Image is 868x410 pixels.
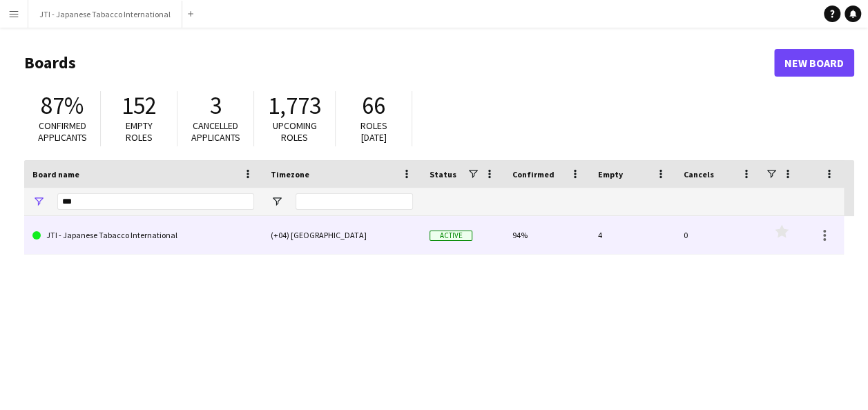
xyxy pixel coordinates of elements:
span: Roles [DATE] [360,119,387,144]
span: Cancels [684,169,714,179]
span: Status [430,169,456,179]
button: Open Filter Menu [271,195,283,208]
span: 3 [210,90,222,121]
button: JTI - Japanese Tabacco International [28,1,182,28]
a: JTI - Japanese Tabacco International [32,216,254,255]
button: Open Filter Menu [32,195,45,208]
span: Timezone [271,169,309,179]
span: 1,773 [268,90,321,121]
span: Empty roles [126,119,153,144]
span: Active [430,231,472,241]
span: Confirmed applicants [38,119,87,144]
h1: Boards [24,52,774,73]
input: Timezone Filter Input [296,193,413,210]
span: Cancelled applicants [191,119,240,144]
span: Empty [598,169,623,179]
span: 87% [41,90,84,121]
span: 152 [122,90,157,121]
div: (+04) [GEOGRAPHIC_DATA] [262,216,421,254]
span: Confirmed [512,169,554,179]
input: Board name Filter Input [57,193,254,210]
span: 66 [362,90,385,121]
span: Upcoming roles [273,119,317,144]
a: New Board [774,49,854,77]
div: 4 [590,216,675,254]
div: 94% [504,216,590,254]
span: Board name [32,169,79,179]
div: 0 [675,216,761,254]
